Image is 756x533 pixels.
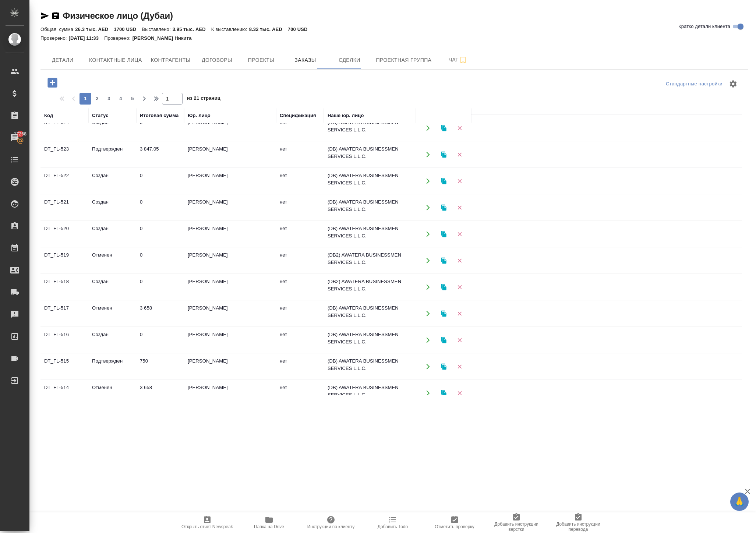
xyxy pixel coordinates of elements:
span: 🙏 [733,494,746,509]
td: [PERSON_NAME] [184,327,276,353]
td: [PERSON_NAME] [184,115,276,141]
button: Удалить [452,332,467,347]
button: Удалить [452,306,467,321]
span: Добавить инструкции верстки [490,522,543,532]
td: 0 [136,115,184,141]
td: 0 [136,195,184,220]
p: 1700 USD [114,27,142,32]
td: Создан [88,274,136,300]
td: DT_FL-518 [40,274,88,300]
div: Итоговая сумма [140,112,179,119]
div: Статус [92,112,109,119]
button: 🙏 [730,493,749,511]
button: Удалить [452,359,467,374]
button: Клонировать [436,385,451,400]
span: Контактные лица [89,56,142,65]
span: Заказы [287,56,323,65]
td: Подтвержден [88,142,136,167]
td: Подтвержден [88,354,136,380]
p: 700 USD [288,27,313,32]
td: (DB2) AWATERA BUSINESSMEN SERVICES L.L.C. [324,274,416,300]
a: 17268 [2,128,28,147]
button: Клонировать [436,253,451,268]
td: DT_FL-517 [40,301,88,326]
td: DT_FL-515 [40,354,88,380]
td: Отменен [88,248,136,273]
td: нет [276,195,324,220]
div: Код [44,112,53,119]
td: [PERSON_NAME] [184,301,276,326]
td: (DB) AWATERA BUSINESSMEN SERVICES L.L.C. [324,142,416,167]
span: Папка на Drive [254,524,284,529]
td: DT_FL-522 [40,168,88,194]
button: Отметить проверку [424,512,485,533]
td: нет [276,354,324,380]
span: 5 [127,95,138,102]
td: нет [276,274,324,300]
button: Удалить [452,200,467,215]
span: Отметить проверку [435,524,474,529]
button: Открыть [420,147,435,162]
span: Договоры [199,56,234,65]
a: Физическое лицо (Дубаи) [63,11,173,21]
span: Чат [440,55,476,64]
span: Проектная группа [376,56,431,65]
button: Добавить инструкции верстки [485,512,547,533]
button: Открыть [420,253,435,268]
span: Настроить таблицу [724,75,742,93]
td: нет [276,115,324,141]
td: (DB) AWATERA BUSINESSMEN SERVICES L.L.C. [324,327,416,353]
div: split button [664,78,724,90]
div: Юр. лицо [188,112,211,119]
td: (DB2) AWATERA BUSINESSMEN SERVICES L.L.C. [324,248,416,273]
td: [PERSON_NAME] [184,380,276,406]
td: [PERSON_NAME] [184,248,276,273]
td: DT_FL-524 [40,115,88,141]
p: [PERSON_NAME] Никита [133,35,197,41]
td: [PERSON_NAME] [184,274,276,300]
td: 0 [136,327,184,353]
button: Клонировать [436,120,451,135]
td: Создан [88,168,136,194]
span: 4 [115,95,127,102]
td: нет [276,327,324,353]
td: Отменен [88,380,136,406]
button: Клонировать [436,147,451,162]
span: 3 [103,95,115,102]
button: Открыть [420,332,435,347]
button: Открыть [420,173,435,188]
td: нет [276,142,324,167]
span: из 21 страниц [187,94,220,105]
button: Удалить [452,120,467,135]
td: DT_FL-521 [40,195,88,220]
button: Добавить инструкции перевода [547,512,609,533]
td: нет [276,168,324,194]
div: Спецификация [280,112,316,119]
button: Удалить [452,226,467,241]
td: 0 [136,168,184,194]
button: Открыть [420,226,435,241]
td: DT_FL-519 [40,248,88,273]
button: Открыть [420,279,435,294]
button: Клонировать [436,306,451,321]
p: Выставлено: [142,27,172,32]
button: 5 [127,93,138,105]
p: Проверено: [40,35,69,41]
button: 3 [103,93,115,105]
span: Добавить инструкции перевода [552,522,605,532]
td: Создан [88,195,136,220]
p: 26.3 тыс. AED [75,27,114,32]
button: Клонировать [436,226,451,241]
p: [DATE] 11:33 [69,35,105,41]
button: Открыть [420,359,435,374]
p: Проверено: [104,35,133,41]
button: Клонировать [436,332,451,347]
td: (DB) AWATERA BUSINESSMEN SERVICES L.L.C. [324,195,416,220]
td: (DB) AWATERA BUSINESSMEN SERVICES L.L.C. [324,168,416,194]
td: [PERSON_NAME] [184,354,276,380]
span: 2 [91,95,103,102]
td: Отменен [88,301,136,326]
td: нет [276,380,324,406]
td: Создан [88,115,136,141]
span: 17268 [10,130,31,138]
